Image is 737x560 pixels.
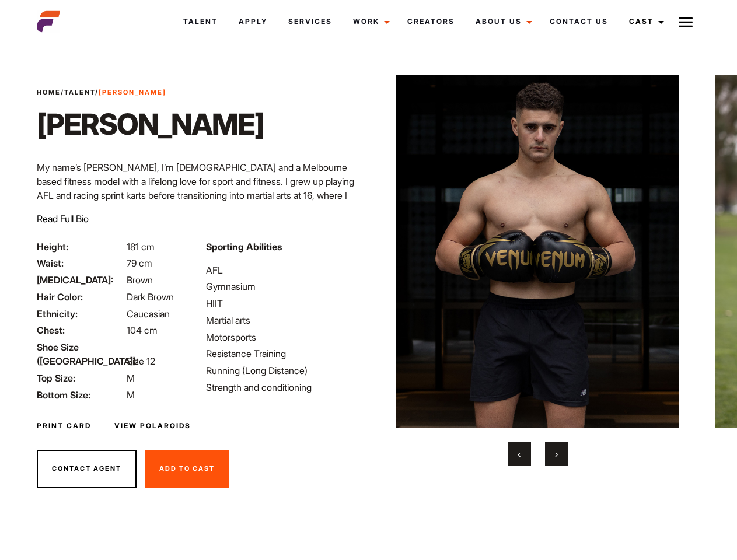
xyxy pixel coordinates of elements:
[37,160,362,286] p: My name’s [PERSON_NAME], I’m [DEMOGRAPHIC_DATA] and a Melbourne based fitness model with a lifelo...
[37,340,124,368] span: Shoe Size ([GEOGRAPHIC_DATA]):
[619,6,671,37] a: Cast
[99,88,166,96] strong: [PERSON_NAME]
[206,241,282,253] strong: Sporting Abilities
[127,324,158,336] span: 104 cm
[555,448,558,460] span: Next
[127,241,155,253] span: 181 cm
[145,450,229,488] button: Add To Cast
[37,388,124,402] span: Bottom Size:
[127,372,135,384] span: M
[206,363,361,377] li: Running (Long Distance)
[37,240,124,254] span: Height:
[37,10,60,33] img: cropped-aefm-brand-fav-22-square.png
[37,307,124,321] span: Ethnicity:
[37,87,166,97] span: / /
[159,464,215,473] span: Add To Cast
[679,15,693,29] img: Burger icon
[37,323,124,337] span: Chest:
[518,448,521,460] span: Previous
[206,346,361,360] li: Resistance Training
[127,274,153,286] span: Brown
[206,313,361,327] li: Martial arts
[37,107,264,142] h1: [PERSON_NAME]
[206,263,361,277] li: AFL
[397,6,465,37] a: Creators
[465,6,539,37] a: About Us
[114,421,191,431] a: View Polaroids
[37,256,124,270] span: Waist:
[206,296,361,310] li: HIIT
[127,291,174,303] span: Dark Brown
[37,450,137,488] button: Contact Agent
[37,290,124,304] span: Hair Color:
[37,273,124,287] span: [MEDICAL_DATA]:
[206,330,361,344] li: Motorsports
[37,212,89,226] button: Read Full Bio
[206,380,361,394] li: Strength and conditioning
[37,421,91,431] a: Print Card
[127,389,135,401] span: M
[173,6,228,37] a: Talent
[343,6,397,37] a: Work
[206,279,361,293] li: Gymnasium
[127,355,155,367] span: Size 12
[127,308,170,320] span: Caucasian
[64,88,95,96] a: Talent
[37,371,124,385] span: Top Size:
[37,88,61,96] a: Home
[127,257,152,269] span: 79 cm
[228,6,278,37] a: Apply
[539,6,619,37] a: Contact Us
[37,213,89,225] span: Read Full Bio
[278,6,343,37] a: Services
